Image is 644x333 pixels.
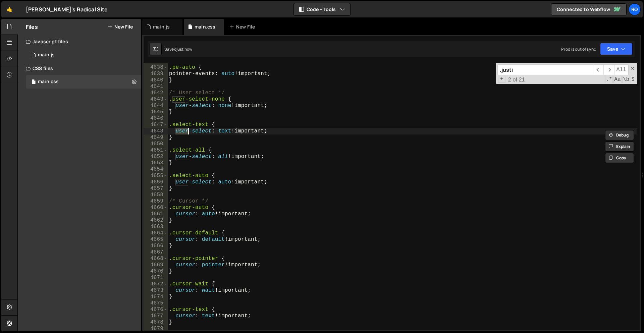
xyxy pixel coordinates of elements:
[144,319,168,326] div: 4678
[631,76,635,83] span: Search In Selection
[144,84,168,90] div: 4641
[144,154,168,160] div: 4652
[38,52,55,58] div: main.js
[176,46,192,52] div: just now
[605,153,634,163] button: Copy
[144,281,168,287] div: 4672
[144,275,168,281] div: 4671
[144,230,168,236] div: 4664
[144,128,168,134] div: 4648
[144,71,168,77] div: 4639
[164,46,192,52] div: Saved
[144,134,168,141] div: 4649
[144,103,168,109] div: 4644
[600,43,633,55] button: Save
[26,48,141,62] div: 16726/45737.js
[144,192,168,198] div: 4658
[26,23,38,31] h2: Files
[144,185,168,192] div: 4657
[144,224,168,230] div: 4663
[603,64,614,75] span: ​
[144,287,168,294] div: 4673
[144,141,168,147] div: 4650
[551,3,627,15] a: Connected to Webflow
[593,64,603,75] span: ​
[144,115,168,122] div: 4646
[144,294,168,300] div: 4674
[144,198,168,205] div: 4659
[497,64,593,75] input: Search for
[144,256,168,262] div: 4668
[144,160,168,166] div: 4653
[144,262,168,268] div: 4669
[605,130,634,140] button: Debug
[622,76,630,83] span: Whole Word Search
[144,64,168,71] div: 4638
[108,24,133,30] button: New File
[26,5,108,13] div: [PERSON_NAME]'s Radical Site
[505,76,528,83] span: 2 of 21
[26,75,141,89] div: 16726/45739.css
[498,76,505,83] span: Toggle Replace mode
[614,64,629,75] span: Alt-Enter
[144,236,168,243] div: 4665
[144,249,168,256] div: 4667
[144,307,168,313] div: 4676
[144,179,168,185] div: 4656
[144,90,168,96] div: 4642
[144,217,168,224] div: 4662
[144,122,168,128] div: 4647
[1,1,18,17] a: 🤙
[144,268,168,275] div: 4670
[294,3,350,15] button: Code + Tools
[144,205,168,211] div: 4660
[18,62,141,75] div: CSS files
[229,23,258,30] div: New File
[629,3,641,15] a: Ro
[38,79,59,85] div: main.css
[144,166,168,173] div: 4654
[144,96,168,103] div: 4643
[605,142,634,152] button: Explain
[153,23,170,30] div: main.js
[144,300,168,307] div: 4675
[144,326,168,332] div: 4679
[561,46,596,52] div: Prod is out of sync
[144,147,168,154] div: 4651
[613,76,622,83] span: CaseSensitive Search
[144,77,168,84] div: 4640
[144,211,168,217] div: 4661
[144,109,168,115] div: 4645
[144,243,168,249] div: 4666
[18,35,141,48] div: Javascript files
[144,173,168,179] div: 4655
[195,23,215,30] div: main.css
[144,313,168,319] div: 4677
[605,76,613,83] span: RegExp Search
